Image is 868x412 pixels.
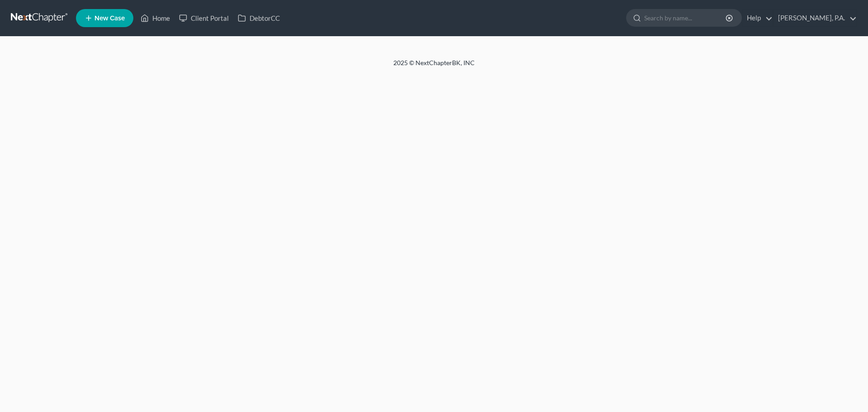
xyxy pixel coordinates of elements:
div: 2025 © NextChapterBK, INC [176,58,692,75]
a: DebtorCC [233,10,284,26]
span: New Case [94,15,125,22]
input: Search by name... [644,9,727,26]
a: [PERSON_NAME], P.A. [774,10,857,26]
a: Home [136,10,175,26]
a: Client Portal [175,10,233,26]
a: Help [742,10,773,26]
